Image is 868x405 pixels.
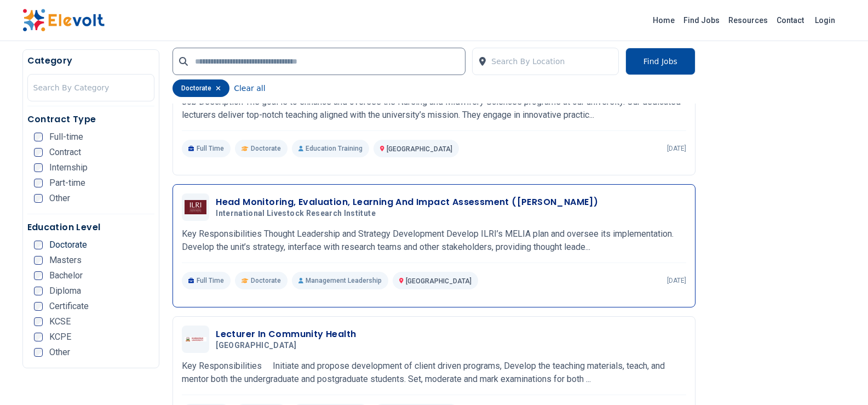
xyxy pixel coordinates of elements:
[292,140,369,157] p: Education Training
[185,200,206,215] img: International Livestock Research Institute
[667,144,686,153] p: [DATE]
[34,256,43,265] input: Masters
[182,140,231,157] p: Full Time
[34,271,43,280] input: Bachelor
[182,95,686,122] p: Job Description The goal is to enhance and oversee the Nursing and Midwifery Sciences programs at...
[679,12,724,29] a: Find Jobs
[49,148,81,157] span: Contract
[216,196,598,209] h3: Head Monitoring, Evaluation, Learning And Impact Assessment ([PERSON_NAME])
[182,360,686,386] p: Key Responsibilities Initiate and propose development of client driven programs, Develop the teac...
[182,272,231,289] p: Full Time
[292,272,388,289] p: Management Leadership
[772,12,808,29] a: Contact
[34,133,43,141] input: Full-time
[49,194,70,203] span: Other
[808,9,842,31] a: Login
[27,221,155,234] h5: Education Level
[216,209,376,219] span: International Livestock Research Institute
[185,337,206,341] img: Kabarak University
[34,333,43,341] input: KCPE
[34,302,43,311] input: Certificate
[22,9,105,32] img: Elevolt
[667,276,686,285] p: [DATE]
[49,179,85,187] span: Part-time
[34,194,43,203] input: Other
[173,79,229,97] div: doctorate
[387,145,452,153] span: [GEOGRAPHIC_DATA]
[27,54,155,67] h5: Category
[49,163,88,172] span: Internship
[648,12,679,29] a: Home
[251,144,281,153] span: Doctorate
[49,348,70,357] span: Other
[49,317,71,326] span: KCSE
[709,49,846,378] iframe: Advertisement
[34,348,43,357] input: Other
[216,328,356,341] h3: Lecturer In Community Health
[182,61,686,157] a: Amref International University (AMIU)Senior Lecturer – Obstetric/Midwifery Nursing[GEOGRAPHIC_DAT...
[49,133,83,141] span: Full-time
[34,317,43,326] input: KCSE
[49,333,71,341] span: KCPE
[724,12,772,29] a: Resources
[34,287,43,295] input: Diploma
[49,241,87,249] span: Doctorate
[49,287,81,295] span: Diploma
[625,48,695,75] button: Find Jobs
[251,276,281,285] span: Doctorate
[49,302,89,311] span: Certificate
[34,179,43,187] input: Part-time
[813,352,868,405] iframe: Chat Widget
[182,193,686,289] a: International Livestock Research InstituteHead Monitoring, Evaluation, Learning And Impact Assess...
[216,341,296,351] span: [GEOGRAPHIC_DATA]
[49,271,83,280] span: Bachelor
[34,148,43,157] input: Contract
[34,241,43,249] input: Doctorate
[27,113,155,126] h5: Contract Type
[406,277,472,285] span: [GEOGRAPHIC_DATA]
[234,79,265,97] button: Clear all
[49,256,82,265] span: Masters
[182,227,686,254] p: Key Responsibilities Thought Leadership and Strategy Development Develop ILRI’s MELIA plan and ov...
[34,163,43,172] input: Internship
